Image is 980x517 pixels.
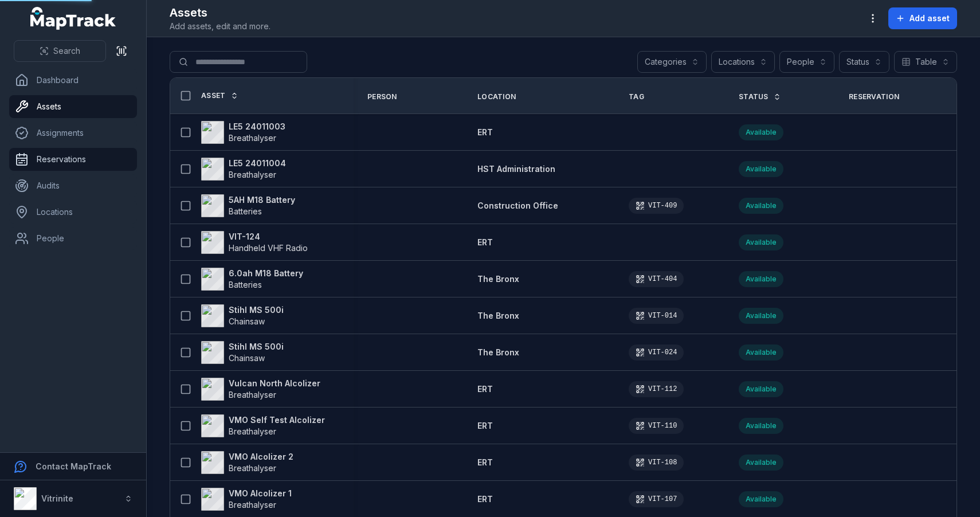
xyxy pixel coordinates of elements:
[477,127,493,138] a: ERT
[229,426,276,436] span: Breathalyser
[9,201,137,224] a: Locations
[477,164,555,174] span: HST Administration
[711,51,775,73] button: Locations
[170,5,271,21] h2: Assets
[888,7,957,29] button: Add asset
[629,92,644,101] span: Tag
[739,381,783,397] div: Available
[229,133,276,143] span: Breathalyser
[9,122,137,144] a: Assignments
[849,92,899,101] span: Reservation
[201,158,286,181] a: LE5 24011004Breathalyser
[477,421,493,430] span: ERT
[739,344,783,361] div: Available
[637,51,707,73] button: Categories
[9,95,137,118] a: Assets
[229,268,303,279] strong: 6.0ah M18 Battery
[30,7,116,30] a: MapTrack
[629,455,684,471] div: VIT-108
[229,304,284,316] strong: Stihl MS 500i
[477,384,493,394] span: ERT
[477,347,519,358] a: The Bronx
[229,231,308,242] strong: VIT-124
[170,21,271,32] span: Add assets, edit and more.
[739,198,783,214] div: Available
[229,170,276,179] span: Breathalyser
[779,51,834,73] button: People
[629,308,684,324] div: VIT-014
[629,381,684,397] div: VIT-112
[739,308,783,324] div: Available
[201,91,226,100] span: Asset
[201,414,325,437] a: VMO Self Test AlcolizerBreathalyser
[739,491,783,507] div: Available
[229,194,295,206] strong: 5AH M18 Battery
[36,461,111,471] strong: Contact MapTrack
[477,201,558,210] span: Construction Office
[201,304,284,327] a: Stihl MS 500iChainsaw
[629,418,684,434] div: VIT-110
[477,200,558,211] a: Construction Office
[477,457,493,467] span: ERT
[201,451,293,474] a: VMO Alcolizer 2Breathalyser
[739,234,783,250] div: Available
[477,310,519,322] a: The Bronx
[229,414,325,426] strong: VMO Self Test Alcolizer
[41,493,73,503] strong: Vitrinite
[477,494,493,504] span: ERT
[739,161,783,177] div: Available
[629,491,684,507] div: VIT-107
[201,378,320,401] a: Vulcan North AlcolizerBreathalyser
[229,488,292,499] strong: VMO Alcolizer 1
[229,353,265,363] span: Chainsaw
[201,121,285,144] a: LE5 24011003Breathalyser
[477,311,519,320] span: The Bronx
[14,40,106,62] button: Search
[201,231,308,254] a: VIT-124Handheld VHF Radio
[201,488,292,511] a: VMO Alcolizer 1Breathalyser
[910,13,950,24] span: Add asset
[477,420,493,432] a: ERT
[477,493,493,505] a: ERT
[477,457,493,468] a: ERT
[201,341,284,364] a: Stihl MS 500iChainsaw
[201,268,303,291] a: 6.0ah M18 BatteryBatteries
[739,124,783,140] div: Available
[629,344,684,361] div: VIT-024
[229,390,276,399] span: Breathalyser
[477,92,516,101] span: Location
[229,463,276,473] span: Breathalyser
[629,271,684,287] div: VIT-404
[739,455,783,471] div: Available
[229,158,286,169] strong: LE5 24011004
[477,273,519,285] a: The Bronx
[477,347,519,357] span: The Bronx
[477,163,555,175] a: HST Administration
[229,341,284,352] strong: Stihl MS 500i
[229,500,276,510] span: Breathalyser
[9,148,137,171] a: Reservations
[229,206,262,216] span: Batteries
[201,91,238,100] a: Asset
[839,51,889,73] button: Status
[739,271,783,287] div: Available
[229,378,320,389] strong: Vulcan North Alcolizer
[229,316,265,326] span: Chainsaw
[229,451,293,463] strong: VMO Alcolizer 2
[477,383,493,395] a: ERT
[229,280,262,289] span: Batteries
[739,92,781,101] a: Status
[53,45,80,57] span: Search
[229,121,285,132] strong: LE5 24011003
[477,237,493,247] span: ERT
[629,198,684,214] div: VIT-409
[477,127,493,137] span: ERT
[229,243,308,253] span: Handheld VHF Radio
[367,92,397,101] span: Person
[201,194,295,217] a: 5AH M18 BatteryBatteries
[9,227,137,250] a: People
[9,69,137,92] a: Dashboard
[477,274,519,284] span: The Bronx
[477,237,493,248] a: ERT
[739,418,783,434] div: Available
